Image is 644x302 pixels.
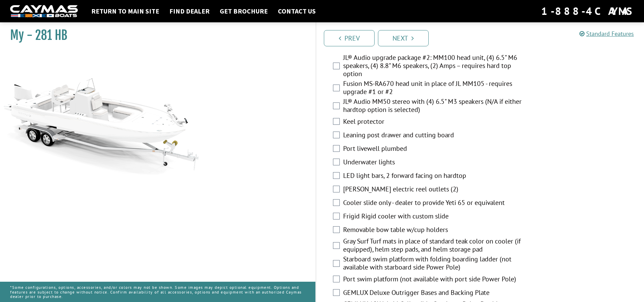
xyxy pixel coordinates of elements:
[166,7,213,16] a: Find Dealer
[275,7,319,16] a: Contact Us
[10,28,299,43] h1: My - 281 HB
[343,144,524,154] label: Port livewell plumbed
[343,53,524,79] label: JL® Audio upgrade package #2: MM100 head unit, (4) 6.5" M6 speakers, (4) 8.8" M6 speakers, (2) Am...
[343,117,524,127] label: Keel protector
[343,171,524,181] label: LED light bars, 2 forward facing on hardtop
[324,30,375,46] a: Prev
[10,5,78,18] img: white-logo-c9c8dbefe5ff5ceceb0f0178aa75bf4bb51f6bca0971e226c86eb53dfe498488.png
[343,255,524,273] label: Starboard swim platform with folding boarding ladder (not available with starboard side Power Pole)
[10,282,305,302] p: *Some configurations, options, accessories, and/or colors may not be shown. Some images may depic...
[343,131,524,141] label: Leaning post drawer and cutting board
[88,7,163,16] a: Return to main site
[343,275,524,285] label: Port swim platform (not available with port side Power Pole)
[343,185,524,195] label: [PERSON_NAME] electric reel outlets (2)
[579,30,634,38] a: Standard Features
[343,212,524,222] label: Frigid Rigid cooler with custom slide
[343,237,524,255] label: Gray Surf Turf mats in place of standard teak color on cooler (if equipped), helm step pads, and ...
[541,4,634,19] div: 1-888-4CAYMAS
[343,79,524,97] label: Fusion MS-RA670 head unit in place of JL MM105 - requires upgrade #1 or #2
[343,158,524,168] label: Underwater lights
[343,199,524,208] label: Cooler slide only - dealer to provide Yeti 65 or equivalent
[378,30,429,46] a: Next
[343,226,524,235] label: Removable bow table w/cup holders
[343,97,524,115] label: JL® Audio MM50 stereo with (4) 6.5" M3 speakers (N/A if either hardtop option is selected)
[343,288,524,298] label: GEMLUX Deluxe Outrigger Bases and Backing Plate
[216,7,271,16] a: Get Brochure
